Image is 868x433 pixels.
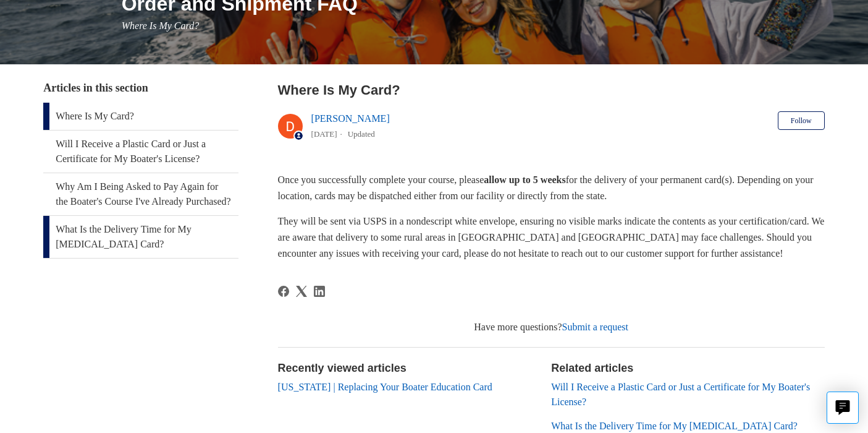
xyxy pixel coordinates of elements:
a: What Is the Delivery Time for My [MEDICAL_DATA] Card? [43,216,238,258]
p: They will be sent via USPS in a nondescript white envelope, ensuring no visible marks indicate th... [278,213,825,261]
a: Where Is My Card? [43,103,238,130]
a: [US_STATE] | Replacing Your Boater Education Card [278,382,492,392]
a: [PERSON_NAME] [311,113,390,124]
strong: allow up to 5 weeks [484,174,565,185]
h2: Where Is My Card? [278,80,825,100]
div: Have more questions? [278,320,825,335]
a: Why Am I Being Asked to Pay Again for the Boater's Course I've Already Purchased? [43,173,238,215]
a: What Is the Delivery Time for My [MEDICAL_DATA] Card? [551,421,798,431]
button: Live chat [827,392,859,424]
a: Facebook [278,286,289,297]
time: 04/15/2024, 16:31 [311,129,337,139]
p: Once you successfully complete your course, please for the delivery of your permanent card(s). De... [278,172,825,204]
svg: Share this page on LinkedIn [314,286,325,297]
button: Follow Article [778,111,825,130]
a: Submit a request [562,322,628,332]
svg: Share this page on X Corp [296,286,307,297]
a: X Corp [296,286,307,297]
a: LinkedIn [314,286,325,297]
svg: Share this page on Facebook [278,286,289,297]
h2: Recently viewed articles [278,360,539,377]
a: Will I Receive a Plastic Card or Just a Certificate for My Boater's License? [43,131,238,173]
h2: Related articles [551,360,825,377]
a: Will I Receive a Plastic Card or Just a Certificate for My Boater's License? [551,382,810,407]
span: Articles in this section [43,82,148,94]
li: Updated [348,129,375,139]
span: Where Is My Card? [122,20,199,31]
